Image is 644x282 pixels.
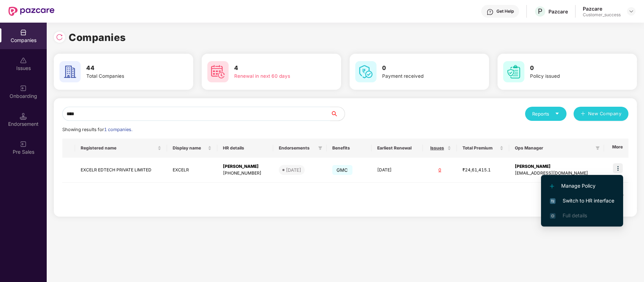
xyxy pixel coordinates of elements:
[550,213,556,219] img: svg+xml;base64,PHN2ZyB4bWxucz0iaHR0cDovL3d3dy53My5vcmcvMjAwMC9zdmciIHdpZHRoPSIxNi4zNjMiIGhlaWdodD...
[563,212,587,218] span: Full details
[86,72,170,80] div: Total Companies
[104,127,132,132] span: 1 companies.
[382,64,466,73] h3: 0
[167,139,217,158] th: Display name
[207,61,229,82] img: svg+xml;base64,PHN2ZyB4bWxucz0iaHR0cDovL3d3dy53My5vcmcvMjAwMC9zdmciIHdpZHRoPSI2MCIgaGVpZ2h0PSI2MC...
[530,64,614,73] h3: 0
[167,158,217,183] td: EXCELR
[574,107,628,121] button: plusNew Company
[20,57,27,64] img: svg+xml;base64,PHN2ZyBpZD0iSXNzdWVzX2Rpc2FibGVkIiB4bWxucz0iaHR0cDovL3d3dy53My5vcmcvMjAwMC9zdmciIH...
[382,72,466,80] div: Payment received
[330,107,345,121] button: search
[223,163,268,170] div: [PERSON_NAME]
[538,7,542,16] span: P
[59,61,81,82] img: svg+xml;base64,PHN2ZyB4bWxucz0iaHR0cDovL3d3dy53My5vcmcvMjAwMC9zdmciIHdpZHRoPSI2MCIgaGVpZ2h0PSI2MC...
[487,8,494,16] img: svg+xml;base64,PHN2ZyBpZD0iSGVscC0zMngzMiIgeG1sbnM9Imh0dHA6Ly93d3cudzMub3JnLzIwMDAvc3ZnIiB3aWR0aD...
[550,184,554,188] img: svg+xml;base64,PHN2ZyB4bWxucz0iaHR0cDovL3d3dy53My5vcmcvMjAwMC9zdmciIHdpZHRoPSIxMi4yMDEiIGhlaWdodD...
[457,139,509,158] th: Total Premium
[550,182,614,190] span: Manage Policy
[503,61,524,82] img: svg+xml;base64,PHN2ZyB4bWxucz0iaHR0cDovL3d3dy53My5vcmcvMjAwMC9zdmciIHdpZHRoPSI2MCIgaGVpZ2h0PSI2MC...
[355,61,376,82] img: svg+xml;base64,PHN2ZyB4bWxucz0iaHR0cDovL3d3dy53My5vcmcvMjAwMC9zdmciIHdpZHRoPSI2MCIgaGVpZ2h0PSI2MC...
[583,12,621,18] div: Customer_success
[515,170,598,177] div: [EMAIL_ADDRESS][DOMAIN_NAME]
[20,113,27,120] img: svg+xml;base64,PHN2ZyB3aWR0aD0iMTQuNSIgaGVpZ2h0PSIxNC41IiB2aWV3Qm94PSIwIDAgMTYgMTYiIGZpbGw9Im5vbm...
[550,197,614,205] span: Switch to HR interface
[613,163,623,173] img: icon
[496,8,514,14] div: Get Help
[234,64,318,73] h3: 4
[56,34,63,41] img: svg+xml;base64,PHN2ZyBpZD0iUmVsb2FkLTMyeDMyIiB4bWxucz0iaHR0cDovL3d3dy53My5vcmcvMjAwMC9zdmciIHdpZH...
[330,111,345,117] span: search
[429,167,451,174] div: 0
[81,145,156,151] span: Registered name
[86,64,170,73] h3: 44
[62,127,132,132] span: Showing results for
[372,139,422,158] th: Earliest Renewal
[69,30,126,45] h1: Companies
[596,146,600,150] span: filter
[318,146,322,150] span: filter
[462,145,498,151] span: Total Premium
[588,110,622,117] span: New Company
[581,111,585,117] span: plus
[327,139,372,158] th: Benefits
[223,170,268,177] div: [PHONE_NUMBER]
[583,5,621,12] div: Pazcare
[604,139,628,158] th: More
[548,8,568,15] div: Pazcare
[530,72,614,80] div: Policy issued
[279,145,315,151] span: Endorsements
[462,167,504,174] div: ₹24,61,415.1
[8,7,54,16] img: New Pazcare Logo
[75,139,167,158] th: Registered name
[20,29,27,36] img: svg+xml;base64,PHN2ZyBpZD0iQ29tcGFuaWVzIiB4bWxucz0iaHR0cDovL3d3dy53My5vcmcvMjAwMC9zdmciIHdpZHRoPS...
[555,111,559,116] span: caret-down
[515,163,598,170] div: [PERSON_NAME]
[286,166,301,174] div: [DATE]
[20,141,27,148] img: svg+xml;base64,PHN2ZyB3aWR0aD0iMjAiIGhlaWdodD0iMjAiIHZpZXdCb3g9IjAgMCAyMCAyMCIgZmlsbD0ibm9uZSIgeG...
[532,110,559,117] div: Reports
[429,145,446,151] span: Issues
[173,145,206,151] span: Display name
[594,144,601,152] span: filter
[372,158,422,183] td: [DATE]
[423,139,457,158] th: Issues
[75,158,167,183] td: EXCELR EDTECH PRIVATE LIMITED
[317,144,324,152] span: filter
[20,85,27,92] img: svg+xml;base64,PHN2ZyB3aWR0aD0iMjAiIGhlaWdodD0iMjAiIHZpZXdCb3g9IjAgMCAyMCAyMCIgZmlsbD0ibm9uZSIgeG...
[515,145,593,151] span: Ops Manager
[332,165,352,175] span: GMC
[550,198,556,204] img: svg+xml;base64,PHN2ZyB4bWxucz0iaHR0cDovL3d3dy53My5vcmcvMjAwMC9zdmciIHdpZHRoPSIxNiIgaGVpZ2h0PSIxNi...
[234,72,318,80] div: Renewal in next 60 days
[628,8,634,14] img: svg+xml;base64,PHN2ZyBpZD0iRHJvcGRvd24tMzJ4MzIiIHhtbG5zPSJodHRwOi8vd3d3LnczLm9yZy8yMDAwL3N2ZyIgd2...
[217,139,273,158] th: HR details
